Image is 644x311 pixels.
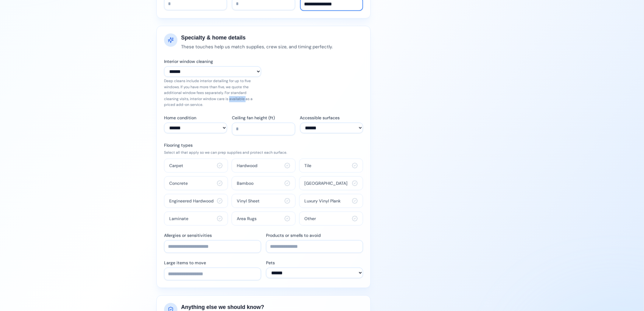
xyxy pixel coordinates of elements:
[300,115,340,120] label: Accessible surfaces
[237,180,254,186] span: Bamboo
[169,198,214,204] span: Engineered Hardwood
[164,58,213,64] label: Interior window cleaning
[232,211,296,225] button: Area Rugs
[266,260,275,265] label: Pets
[232,176,296,190] button: Bamboo
[181,43,363,50] p: These touches help us match supplies, crew size, and timing perfectly.
[304,162,311,168] span: Tile
[164,150,363,155] p: Select all that apply so we can prep supplies and protect each surface.
[169,180,188,186] span: Concrete
[266,232,321,238] label: Products or smells to avoid
[164,78,261,108] p: Deep cleans include interior detailing for up to five windows. If you have more than five, we quo...
[164,142,193,148] label: Flooring types
[232,194,296,208] button: Vinyl Sheet
[232,158,296,172] button: Hardwood
[299,194,363,208] button: Luxury Vinyl Plank
[164,194,228,208] button: Engineered Hardwood
[164,211,228,225] button: Laminate
[299,176,363,190] button: [GEOGRAPHIC_DATA]
[299,211,363,225] button: Other
[304,198,341,204] span: Luxury Vinyl Plank
[232,115,275,120] label: Ceiling fan height (ft)
[164,115,196,120] label: Home condition
[304,180,348,186] span: [GEOGRAPHIC_DATA]
[169,162,183,168] span: Carpet
[299,158,363,172] button: Tile
[304,215,316,221] span: Other
[237,215,257,221] span: Area Rugs
[237,198,260,204] span: Vinyl Sheet
[164,176,228,190] button: Concrete
[181,33,363,42] h2: Specialty & home details
[164,232,212,238] label: Allergies or sensitivities
[164,260,206,265] label: Large items to move
[237,162,257,168] span: Hardwood
[164,158,228,172] button: Carpet
[169,215,188,221] span: Laminate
